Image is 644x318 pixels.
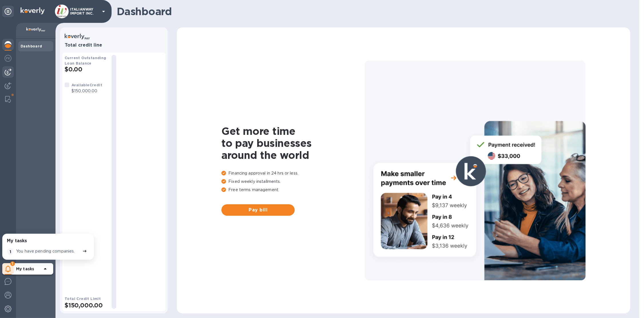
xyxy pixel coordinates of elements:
[70,7,99,15] p: ITALIANWAY IMPORT INC.
[221,187,364,193] p: Free terms management.
[72,83,102,87] b: Available Credit
[5,55,11,62] img: Foreign exchange
[221,125,364,161] h1: Get more time to pay businesses around the world
[65,43,163,48] h3: Total credit line
[16,248,75,254] p: You have pending companies.
[117,5,627,17] h1: Dashboard
[221,179,364,185] p: Fixed weekly installments.
[221,170,364,176] p: Financing approval in 24 hrs or less.
[10,261,15,266] span: 1
[21,7,45,14] img: Logo
[16,267,34,271] b: My tasks
[65,56,106,65] b: Current Outstanding Loan Balance
[72,88,102,94] p: $150,000.00
[7,238,27,244] h3: My tasks
[2,6,14,17] div: Unpin categories
[21,44,42,48] b: Dashboard
[65,302,107,309] h2: $150,000.00
[221,204,295,216] button: Pay bill
[7,248,14,255] span: 1
[65,66,107,73] h2: $0.00
[65,297,101,301] b: Total Credit Limit
[226,207,290,213] span: Pay bill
